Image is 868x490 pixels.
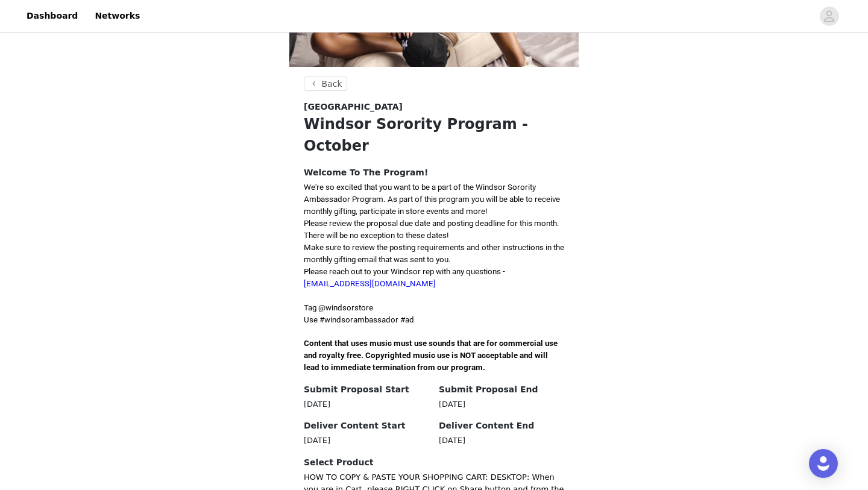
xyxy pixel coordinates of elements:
a: Networks [87,2,147,30]
span: Content that uses music must use sounds that are for commercial use and royalty free. Copyrighted... [304,339,559,372]
a: [EMAIL_ADDRESS][DOMAIN_NAME] [304,279,436,288]
span: Make sure to review the posting requirements and other instructions in the monthly gifting email ... [304,243,564,264]
div: [DATE] [439,435,564,447]
div: avatar [823,7,835,26]
h1: Windsor Sorority Program - October [304,113,564,157]
h4: Deliver Content End [439,419,564,432]
span: Use #windsorambassador #ad [304,315,414,324]
a: Dashboard [19,2,85,30]
span: Tag @windsorstore [304,303,373,312]
span: [GEOGRAPHIC_DATA] [304,101,403,113]
div: [DATE] [304,398,429,410]
h4: Select Product [304,456,564,469]
span: Please reach out to your Windsor rep with any questions - [304,267,505,288]
h4: Welcome To The Program! [304,166,564,179]
button: Back [304,77,347,91]
h4: Submit Proposal Start [304,383,429,396]
h4: Submit Proposal End [439,383,564,396]
h4: Deliver Content Start [304,419,429,432]
span: We're so excited that you want to be a part of the Windsor Sorority Ambassador Program. As part o... [304,183,560,216]
div: Open Intercom Messenger [809,449,838,478]
span: Please review the proposal due date and posting deadline for this month. There will be no excepti... [304,219,559,240]
div: [DATE] [304,435,429,447]
div: [DATE] [439,398,564,410]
